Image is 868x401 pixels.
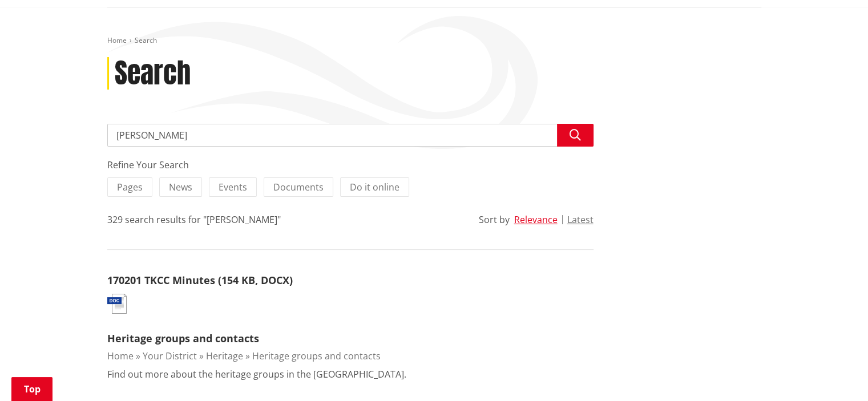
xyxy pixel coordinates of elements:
[107,350,134,362] a: Home
[206,350,243,362] a: Heritage
[107,294,127,314] img: document-doc.svg
[107,36,761,46] nav: breadcrumb
[350,181,399,193] span: Do it online
[273,181,324,193] span: Documents
[11,377,53,401] a: Top
[135,35,157,45] span: Search
[115,57,191,90] h1: Search
[169,181,192,193] span: News
[117,181,143,193] span: Pages
[514,214,558,225] button: Relevance
[107,158,594,172] div: Refine Your Search
[479,213,510,226] div: Sort by
[107,35,127,45] a: Home
[252,350,381,362] a: Heritage groups and contacts
[107,367,406,381] p: Find out more about the heritage groups in the [GEOGRAPHIC_DATA].
[143,350,197,362] a: Your District
[107,124,594,147] input: Search input
[567,214,594,225] button: Latest
[107,213,281,226] div: 329 search results for "[PERSON_NAME]"
[107,331,259,345] a: Heritage groups and contacts
[815,353,857,394] iframe: Messenger Launcher
[107,273,293,287] a: 170201 TKCC Minutes (154 KB, DOCX)
[219,181,247,193] span: Events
